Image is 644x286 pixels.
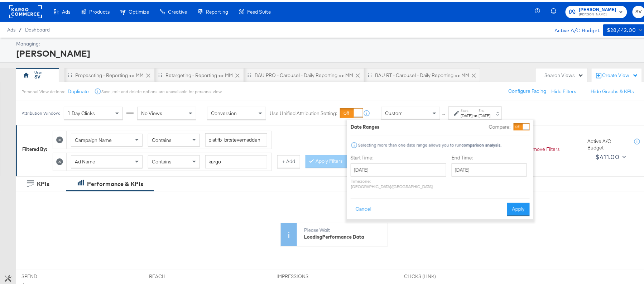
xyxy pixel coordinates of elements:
[101,87,222,93] div: Save, edit and delete options are unavailable for personal view.
[247,71,251,75] div: Drag to reorder tab
[602,70,638,77] div: Create View
[358,141,502,146] div: Selecting more than one date range allows you to run .
[277,153,300,166] button: + Add
[351,122,380,129] div: Date Ranges
[141,108,162,115] span: No Views
[479,106,491,111] label: End:
[489,122,511,129] label: Compare:
[579,4,616,12] span: [PERSON_NAME]
[247,7,271,13] span: Feed Suite
[152,135,172,142] span: Contains
[461,106,473,111] label: Start:
[25,25,50,31] a: Dashboard
[68,108,95,115] span: 1 Day Clicks
[21,109,60,114] div: Attribution Window:
[21,87,65,93] div: Personal View Actions:
[461,111,473,117] div: [DATE]
[87,178,143,186] div: Performance & KPIs
[635,6,642,14] span: SV
[351,177,446,187] p: Timezone: [GEOGRAPHIC_DATA]/[GEOGRAPHIC_DATA]
[368,71,372,75] div: Drag to reorder tab
[89,7,110,13] span: Products
[375,70,469,77] div: BAU RT - Carousel - Daily Reporting <> MM
[255,70,353,77] div: BAU PRO - Carousel - Daily Reporting <> MM
[7,25,15,31] span: Ads
[206,7,228,13] span: Reporting
[75,135,112,142] span: Campaign Name
[552,86,577,93] button: Hide Filters
[441,111,448,114] span: ↑
[16,39,643,46] div: Managing:
[205,153,267,167] input: Enter a search term
[75,157,95,163] span: Ad Name
[452,153,530,159] label: End Time:
[75,70,144,77] div: Propescting - Reporting <> MM
[15,25,25,31] span: /
[607,24,636,33] div: $28,442.00
[68,71,72,75] div: Drag to reorder tab
[211,108,237,115] span: Conversion
[152,157,172,163] span: Contains
[473,111,479,116] strong: to
[168,7,187,13] span: Creative
[62,7,70,13] span: Ads
[545,70,584,77] div: Search Views
[591,86,634,93] button: Hide Graphs & KPIs
[462,140,501,146] strong: comparison analysis
[507,201,530,214] button: Apply
[504,83,552,96] button: Configure Pacing
[596,150,620,161] div: $411.00
[351,153,446,159] label: Start Time:
[34,72,40,78] div: SV
[165,70,233,77] div: Retargeting - Reporting <> MM
[385,108,403,115] span: Custom
[547,23,600,33] div: Active A/C Budget
[579,10,616,16] span: [PERSON_NAME]
[593,149,628,161] button: $411.00
[22,144,47,151] div: Filtered By:
[68,86,89,93] button: Duplicate
[205,132,267,145] input: Enter a search term
[351,201,376,214] button: Cancel
[588,136,627,149] div: Active A/C Budget
[129,7,149,13] span: Optimize
[566,4,627,16] button: [PERSON_NAME][PERSON_NAME]
[270,108,337,115] label: Use Unified Attribution Setting:
[37,178,49,186] div: KPIs
[16,46,643,58] div: [PERSON_NAME]
[158,71,162,75] div: Drag to reorder tab
[479,111,491,117] div: [DATE]
[521,144,560,151] button: Remove Filters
